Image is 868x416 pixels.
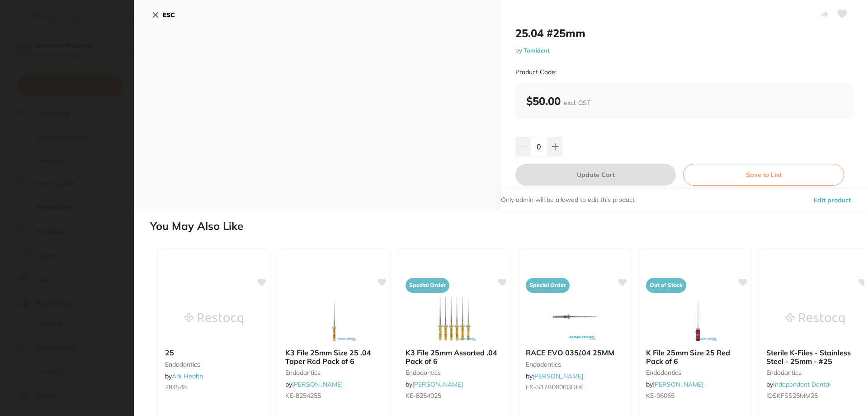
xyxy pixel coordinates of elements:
h2: 25.04 #25mm [515,26,854,40]
img: Sterile K-Files - Stainless Steel - 25mm - #25 [786,296,844,341]
small: KE-8254025 [406,392,503,399]
small: 284548 [165,383,263,391]
small: by [515,47,854,54]
span: Special Order [526,278,570,293]
small: endodontics [646,369,744,376]
a: [PERSON_NAME] [412,380,463,388]
a: [PERSON_NAME] [653,380,703,388]
span: Special Order [406,278,449,293]
span: by [165,372,203,380]
a: Tomident [524,47,550,54]
a: [PERSON_NAME] [292,380,343,388]
small: endodontics [526,361,623,368]
b: RACE EVO 035/.04 25MM [526,349,623,357]
a: [PERSON_NAME] [533,372,583,380]
a: Ark Health [172,372,203,380]
b: $50.00 [526,94,590,108]
span: by [526,372,583,380]
img: 25 [184,296,243,341]
img: K File 25mm Size 25 Red Pack of 6 [665,296,724,341]
small: Product Code: [515,68,557,76]
small: KE-8254255 [285,392,383,399]
span: by [766,380,830,388]
small: KE-06065 [646,392,744,399]
button: ESC [152,7,175,23]
a: Independent Dental [773,380,830,388]
span: by [646,380,703,388]
b: K File 25mm Size 25 Red Pack of 6 [646,349,744,365]
small: FK-S17B0000GDFK [526,383,623,391]
b: Sterile K-Files - Stainless Steel - 25mm - #25 [766,349,864,365]
small: endodontics [165,361,263,368]
small: endodontics [766,369,864,376]
small: endodontics [285,369,383,376]
b: ESC [163,11,175,19]
small: endodontics [406,369,503,376]
button: Update Cart [515,164,676,186]
img: K3 File 25mm Size 25 .04 Taper Red Pack of 6 [305,296,363,341]
b: K3 File 25mm Size 25 .04 Taper Red Pack of 6 [285,349,383,365]
button: Edit product [811,189,854,211]
span: by [285,380,343,388]
button: Save to List [683,164,844,186]
img: K3 File 25mm Assorted .04 Pack of 6 [425,296,484,341]
span: Out of Stock [646,278,686,293]
p: Only admin will be allowed to edit this product [501,196,635,205]
small: IDSKFSS25MM25 [766,392,864,399]
h2: You May Also Like [150,220,864,233]
b: 25 [165,349,263,357]
span: by [406,380,463,388]
b: K3 File 25mm Assorted .04 Pack of 6 [406,349,503,365]
span: excl. GST [564,99,590,107]
img: RACE EVO 035/.04 25MM [545,296,604,341]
